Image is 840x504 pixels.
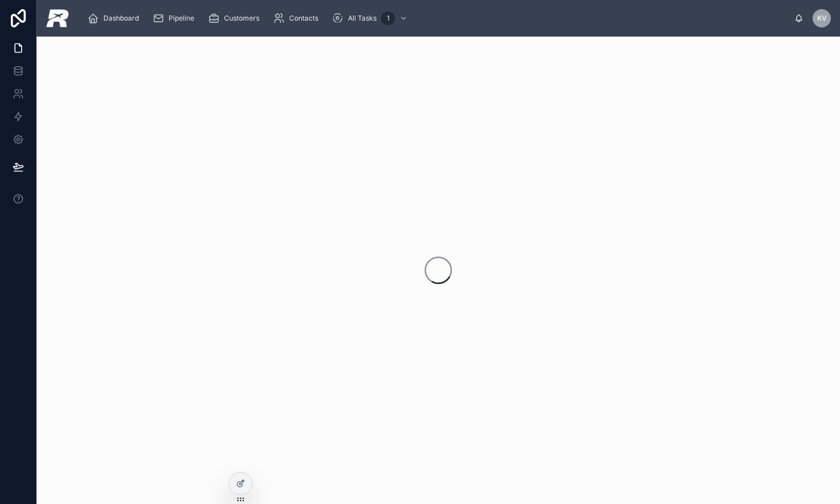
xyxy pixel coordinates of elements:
span: Customers [224,14,259,23]
img: App logo [46,9,69,27]
span: Pipeline [169,14,194,23]
a: Pipeline [149,8,202,29]
div: scrollable content [78,6,794,31]
a: All Tasks1 [329,8,413,29]
span: All Tasks [348,14,377,23]
a: Customers [205,8,267,29]
div: 1 [381,11,395,25]
span: Dashboard [103,14,139,23]
a: Dashboard [84,8,147,29]
a: Contacts [270,8,326,29]
span: KV [817,14,827,23]
span: Contacts [289,14,318,23]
